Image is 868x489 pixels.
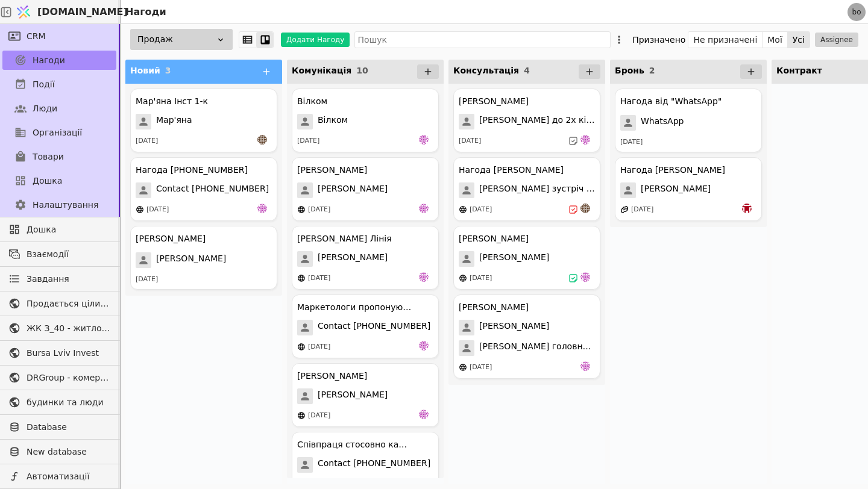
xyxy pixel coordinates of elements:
img: online-store.svg [459,363,467,372]
span: [PERSON_NAME] головний номер [479,340,595,356]
img: de [419,204,429,213]
span: Комунікація [292,66,351,75]
a: Дошка [2,171,116,190]
div: [PERSON_NAME][PERSON_NAME][DATE]de [292,157,439,221]
span: New database [27,446,110,458]
span: Автоматизації [27,470,110,483]
span: ЖК З_40 - житлова та комерційна нерухомість класу Преміум [27,322,110,335]
div: Нагода [PERSON_NAME] [459,164,564,176]
div: Нагода [PERSON_NAME][PERSON_NAME] зустріч 13.08[DATE]an [453,157,600,221]
span: Події [33,78,55,91]
img: an [580,204,590,213]
div: Маркетологи пропонують співпрацю [297,301,412,314]
a: Налаштування [2,195,116,214]
span: Товари [33,151,64,163]
div: Вілком [297,95,327,108]
span: 10 [356,66,368,75]
div: [PERSON_NAME] [459,301,529,314]
span: [DOMAIN_NAME] [37,5,128,19]
span: DRGroup - комерційна нерухоомість [27,372,110,384]
div: [DATE] [470,363,492,373]
div: [PERSON_NAME] Лінія[PERSON_NAME][DATE]de [292,226,439,290]
div: Нагода [PERSON_NAME][PERSON_NAME][DATE]bo [615,157,762,221]
div: Призначено [632,31,685,48]
a: Дошка [2,220,116,239]
a: Події [2,75,116,94]
div: [PERSON_NAME] [297,370,367,382]
a: Database [2,417,116,437]
span: Новий [130,66,160,75]
span: [PERSON_NAME] зустріч 13.08 [479,182,595,198]
div: Нагода [PERSON_NAME] [620,164,725,176]
h2: Нагоди [121,5,166,19]
div: Продаж [130,29,233,50]
img: de [419,341,429,350]
a: Bursa Lviv Invest [2,343,116,363]
div: [DATE] [308,411,330,421]
a: Продається цілий будинок [PERSON_NAME] нерухомість [2,294,116,313]
div: [PERSON_NAME] [459,232,529,245]
a: будинки та люди [2,393,116,412]
a: DRGroup - комерційна нерухоомість [2,368,116,387]
div: [PERSON_NAME] Лінія [297,232,392,245]
div: ВілкомВілком[DATE]de [292,89,439,152]
a: CRM [2,26,116,46]
span: Database [27,421,110,434]
span: Дошка [33,175,62,187]
button: Не призначені [688,31,763,48]
div: [DATE] [308,205,330,215]
span: Завдання [27,273,69,285]
a: bo [848,3,866,21]
div: [PERSON_NAME] [297,164,367,176]
div: [DATE] [631,205,653,215]
span: Contact [PHONE_NUMBER] [318,457,430,473]
div: [PERSON_NAME][PERSON_NAME][DATE]de [292,363,439,427]
a: [DOMAIN_NAME] [12,1,121,23]
span: Вілком [318,114,348,129]
div: [DATE] [470,205,492,215]
img: bo [742,204,752,213]
a: ЖК З_40 - житлова та комерційна нерухомість класу Преміум [2,319,116,338]
div: [PERSON_NAME][PERSON_NAME] до 2х кімнатної[DATE]de [453,89,600,152]
img: de [580,361,590,371]
img: online-store.svg [459,274,467,282]
img: an [257,135,267,145]
button: Assignee [815,33,858,47]
span: WhatsApp [641,115,684,131]
div: [PERSON_NAME][PERSON_NAME][PERSON_NAME] головний номер[DATE]de [453,294,600,379]
span: [PERSON_NAME] [318,251,388,267]
span: [PERSON_NAME] [318,182,388,198]
a: Товари [2,147,116,166]
a: Організації [2,123,116,142]
div: Нагода [PHONE_NUMBER] [136,164,248,176]
img: de [419,272,429,282]
div: [DATE] [297,136,319,146]
div: Маркетологи пропонують співпрацюContact [PHONE_NUMBER][DATE]de [292,294,439,358]
div: [DATE] [136,275,158,285]
div: Співпраця стосовно канцелярії [297,438,412,451]
span: Консультація [453,66,519,75]
span: 2 [649,66,655,75]
span: [PERSON_NAME] до 2х кімнатної [479,114,595,129]
img: online-store.svg [297,343,306,351]
span: Мар'яна [156,114,192,129]
div: [PERSON_NAME][PERSON_NAME][DATE]de [453,226,600,290]
span: Contact [PHONE_NUMBER] [318,320,430,335]
span: Люди [33,102,57,115]
div: [PERSON_NAME][PERSON_NAME][DATE] [130,226,277,290]
span: 4 [524,66,530,75]
img: de [419,410,429,419]
div: [DATE] [136,136,158,146]
img: de [580,272,590,282]
a: Завдання [2,269,116,288]
span: CRM [27,30,46,43]
span: [PERSON_NAME] [318,388,388,404]
a: New database [2,442,116,461]
img: affiliate-program.svg [620,205,629,214]
span: [PERSON_NAME] [479,251,549,267]
input: Пошук [354,31,611,48]
div: [DATE] [146,205,169,215]
div: [DATE] [620,137,643,148]
span: Бронь [615,66,644,75]
div: [PERSON_NAME] [136,232,206,245]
